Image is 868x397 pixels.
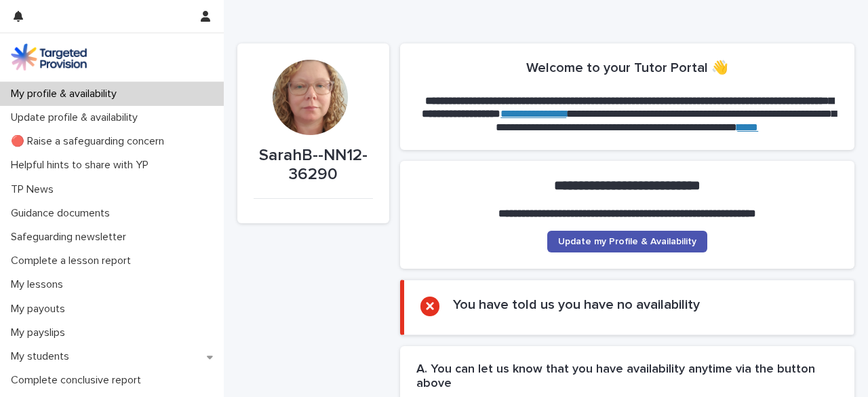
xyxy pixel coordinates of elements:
[526,60,728,76] h2: Welcome to your Tutor Portal 👋
[5,350,80,363] p: My students
[5,111,149,124] p: Update profile & availability
[558,237,696,246] span: Update my Profile & Availability
[5,183,64,196] p: TP News
[11,43,87,71] img: M5nRWzHhSzIhMunXDL62
[547,231,707,252] a: Update my Profile & Availability
[5,374,152,387] p: Complete conclusive report
[254,146,373,185] p: SarahB--NN12-36290
[5,207,121,220] p: Guidance documents
[5,278,74,291] p: My lessons
[5,135,175,148] p: 🔴 Raise a safeguarding concern
[416,362,839,392] h2: A. You can let us know that you have availability anytime via the button above
[5,231,137,244] p: Safeguarding newsletter
[5,254,142,267] p: Complete a lesson report
[5,326,76,339] p: My payslips
[5,303,76,316] p: My payouts
[5,88,127,100] p: My profile & availability
[453,297,700,313] h2: You have told us you have no availability
[5,159,159,172] p: Helpful hints to share with YP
